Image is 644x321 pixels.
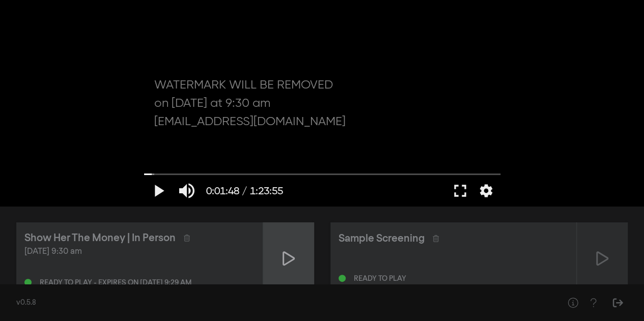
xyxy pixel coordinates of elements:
[144,176,173,206] button: Play
[446,176,474,206] button: Full screen
[354,275,406,282] div: Ready to play
[563,293,583,313] button: Help
[24,246,255,258] div: [DATE] 9:30 am
[607,293,628,313] button: Sign Out
[583,293,603,313] button: Help
[24,230,176,246] div: Show Her The Money | In Person
[16,298,542,308] div: v0.5.8
[474,176,498,206] button: More settings
[201,176,288,206] button: 0:01:48 / 1:23:55
[40,279,191,286] div: Ready to play - expires on [DATE] 9:29 am
[173,176,201,206] button: Mute
[339,231,425,246] div: Sample Screening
